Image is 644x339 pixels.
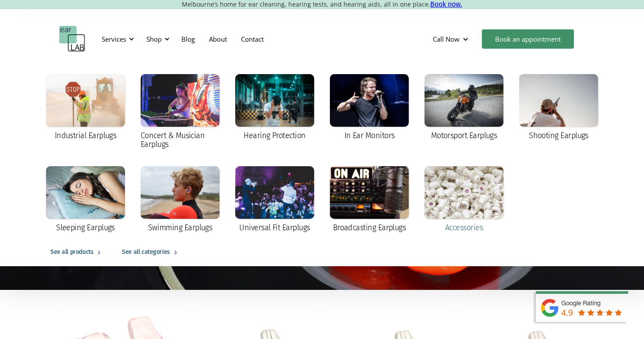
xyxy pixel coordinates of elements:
a: See all products [42,238,113,266]
a: Blog [174,26,202,52]
a: Accessories [420,162,508,238]
a: Universal Fit Earplugs [231,162,318,238]
a: home [59,26,85,52]
a: Contact [234,26,271,52]
div: Industrial Earplugs [55,131,117,140]
div: Shop [146,35,162,43]
a: Shooting Earplugs [515,70,602,146]
div: Services [96,26,137,52]
div: Broadcasting Earplugs [333,223,406,232]
div: Call Now [433,35,460,43]
div: Universal Fit Earplugs [239,223,310,232]
a: Industrial Earplugs [42,70,129,146]
a: Concert & Musician Earplugs [136,70,224,155]
a: In Ear Monitors [326,70,413,146]
a: Hearing Protection [231,70,318,146]
div: Call Now [426,26,478,52]
div: Sleeping Earplugs [56,223,115,232]
div: Shop [141,26,172,52]
a: Book an appointment [482,29,574,49]
div: Services [102,35,126,43]
div: Shooting Earplugs [529,131,588,140]
div: Hearing Protection [244,131,305,140]
div: In Ear Monitors [344,131,395,140]
a: See all categories [113,238,189,266]
div: Concert & Musician Earplugs [141,131,219,149]
div: See all categories [122,247,170,257]
a: Sleeping Earplugs [42,162,129,238]
a: Motorsport Earplugs [420,70,508,146]
div: See all products [50,247,93,257]
div: Swimming Earplugs [148,223,212,232]
div: Accessories [445,223,483,232]
a: Broadcasting Earplugs [326,162,413,238]
a: Swimming Earplugs [136,162,224,238]
div: Motorsport Earplugs [431,131,497,140]
a: About [202,26,234,52]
